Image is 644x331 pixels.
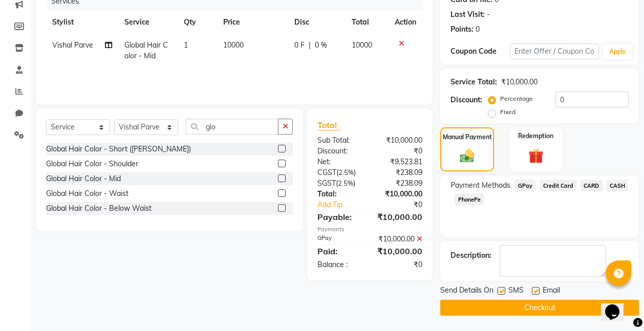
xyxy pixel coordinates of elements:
[46,188,128,199] div: Global Hair Color - Waist
[380,200,430,210] div: ₹0
[310,245,370,257] div: Paid:
[450,77,497,87] div: Service Total:
[450,46,510,57] div: Coupon Code
[440,300,639,316] button: Checkout
[310,135,370,146] div: Sub Total:
[317,168,336,177] span: CGST
[456,148,479,164] img: _cash.svg
[450,9,485,20] div: Last Visit:
[450,95,482,105] div: Discount:
[500,107,516,117] label: Fixed
[310,167,370,178] div: ( )
[514,180,535,191] span: GPay
[52,40,93,50] span: Vishal Parve
[450,180,510,191] span: Payment Methods
[338,168,354,176] span: 2.5%
[346,11,389,34] th: Total
[370,157,431,167] div: ₹9,523.81
[124,40,168,60] span: Global Hair Color - Mid
[310,178,370,189] div: ( )
[540,180,576,191] span: Credit Card
[317,179,336,188] span: SGST
[46,173,121,184] div: Global Hair Color - Mid
[370,167,431,178] div: ₹238.09
[370,211,430,223] div: ₹10,000.00
[508,285,524,298] span: SMS
[288,11,346,34] th: Disc
[315,40,327,51] span: 0 %
[118,11,178,34] th: Service
[310,146,370,157] div: Discount:
[310,259,370,270] div: Balance :
[46,159,138,169] div: Global Hair Color - Shoulder
[184,40,188,50] span: 1
[178,11,217,34] th: Qty
[510,43,599,59] input: Enter Offer / Coupon Code
[501,77,538,87] div: ₹10,000.00
[310,211,370,223] div: Payable:
[294,40,305,51] span: 0 F
[317,120,341,130] span: Total
[338,179,353,187] span: 2.5%
[186,119,278,135] input: Search or Scan
[603,44,632,59] button: Apply
[46,11,118,34] th: Stylist
[317,225,422,234] div: Payments
[352,40,372,50] span: 10000
[310,189,370,200] div: Total:
[223,40,244,50] span: 10000
[450,250,491,261] div: Description:
[46,203,152,214] div: Global Hair Color - Below Waist
[370,178,431,189] div: ₹238.09
[217,11,289,34] th: Price
[500,94,533,103] label: Percentage
[543,285,560,298] span: Email
[476,24,480,35] div: 0
[370,189,431,200] div: ₹10,000.00
[310,157,370,167] div: Net:
[607,180,629,191] span: CASH
[46,144,191,155] div: Global Hair Color - Short ([PERSON_NAME])
[389,11,422,34] th: Action
[487,9,490,20] div: -
[443,133,492,142] label: Manual Payment
[440,285,493,298] span: Send Details On
[370,245,430,257] div: ₹10,000.00
[581,180,603,191] span: CARD
[370,146,431,157] div: ₹0
[524,147,548,166] img: _gift.svg
[518,131,553,141] label: Redemption
[310,200,380,210] a: Add Tip
[310,234,370,245] div: GPay
[601,290,634,321] iframe: chat widget
[455,193,484,205] span: PhonePe
[450,24,474,35] div: Points:
[370,259,431,270] div: ₹0
[370,135,431,146] div: ₹10,000.00
[309,40,311,51] span: |
[370,234,431,245] div: ₹10,000.00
